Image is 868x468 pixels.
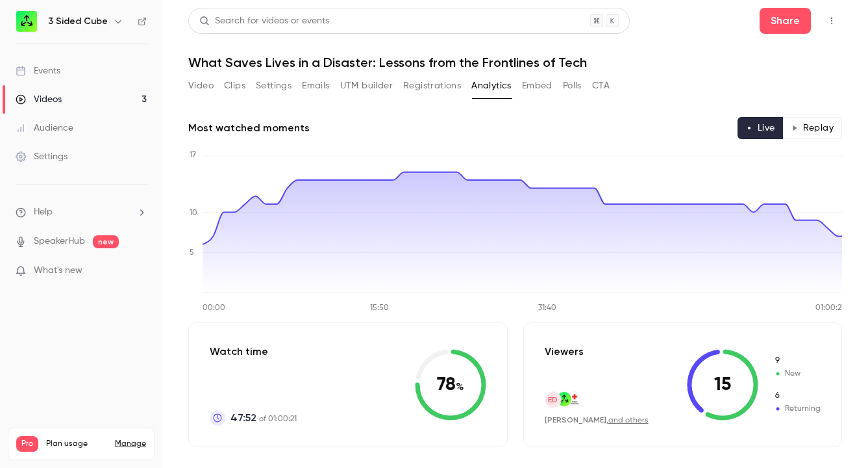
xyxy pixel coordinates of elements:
[403,75,461,96] button: Registrations
[16,436,38,452] span: Pro
[16,93,62,106] div: Videos
[774,390,821,402] span: Returning
[190,151,196,159] tspan: 17
[302,75,329,96] button: Emails
[230,410,297,426] p: of 01:00:21
[592,75,610,96] button: CTA
[230,410,256,426] span: 47:52
[340,75,393,96] button: UTM builder
[224,75,245,96] button: Clips
[471,75,512,96] button: Analytics
[370,304,389,312] tspan: 15:50
[188,55,842,70] h1: What Saves Lives in a Disaster: Lessons from the Frontlines of Tech
[115,439,146,449] a: Manage
[545,415,606,424] span: [PERSON_NAME]
[16,150,68,163] div: Settings
[783,117,842,139] button: Replay
[46,439,107,449] span: Plan usage
[563,75,582,96] button: Polls
[210,344,297,359] p: Watch time
[821,10,842,31] button: Top Bar Actions
[48,15,108,28] h6: 3 Sided Cube
[16,64,60,77] div: Events
[131,265,147,277] iframe: Noticeable Trigger
[188,120,310,136] h2: Most watched moments
[545,415,649,426] div: ,
[199,14,329,28] div: Search for videos or events
[190,209,197,217] tspan: 10
[557,392,571,406] img: 3sidedcube.com
[93,235,119,248] span: new
[34,264,82,278] span: What's new
[567,392,582,406] img: redcross.org.uk
[545,344,584,359] p: Viewers
[522,75,552,96] button: Embed
[190,249,194,257] tspan: 5
[815,304,844,312] tspan: 01:00:21
[738,117,784,139] button: Live
[203,304,225,312] tspan: 00:00
[34,235,85,248] a: SpeakerHub
[760,8,811,34] button: Share
[256,75,291,96] button: Settings
[188,75,214,96] button: Video
[548,394,558,406] span: ED
[608,417,649,424] a: and others
[538,304,556,312] tspan: 31:40
[774,403,821,415] span: Returning
[774,368,821,380] span: New
[16,122,73,135] div: Audience
[34,205,53,219] span: Help
[774,355,821,367] span: New
[16,11,37,32] img: 3 Sided Cube
[16,205,147,219] li: help-dropdown-opener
